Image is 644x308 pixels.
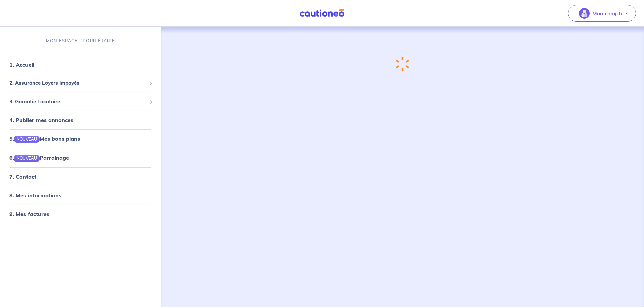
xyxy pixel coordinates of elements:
[3,95,158,108] div: 3. Garantie Locataire
[3,188,158,202] div: 8. Mes informations
[9,173,36,180] a: 7. Contact
[9,210,49,217] a: 9. Mes factures
[9,98,147,106] span: 3. Garantie Locataire
[3,207,158,221] div: 9. Mes factures
[579,8,590,19] img: illu_account_valid_menu.svg
[592,9,624,17] p: Mon compte
[3,113,158,127] div: 4. Publier mes annonces
[3,151,158,164] div: 6.NOUVEAUParrainage
[9,135,80,142] a: 5.NOUVEAUMes bons plans
[3,58,158,71] div: 1. Accueil
[297,9,347,17] img: Cautioneo
[396,56,409,72] img: loading-spinner
[9,79,147,87] span: 2. Assurance Loyers Impayés
[9,117,73,123] a: 4. Publier mes annonces
[3,132,158,145] div: 5.NOUVEAUMes bons plans
[3,77,158,90] div: 2. Assurance Loyers Impayés
[9,192,61,198] a: 8. Mes informations
[9,61,34,68] a: 1. Accueil
[9,154,69,161] a: 6.NOUVEAUParrainage
[568,5,636,22] button: illu_account_valid_menu.svgMon compte
[3,170,158,183] div: 7. Contact
[46,38,115,44] p: MON ESPACE PROPRIÉTAIRE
